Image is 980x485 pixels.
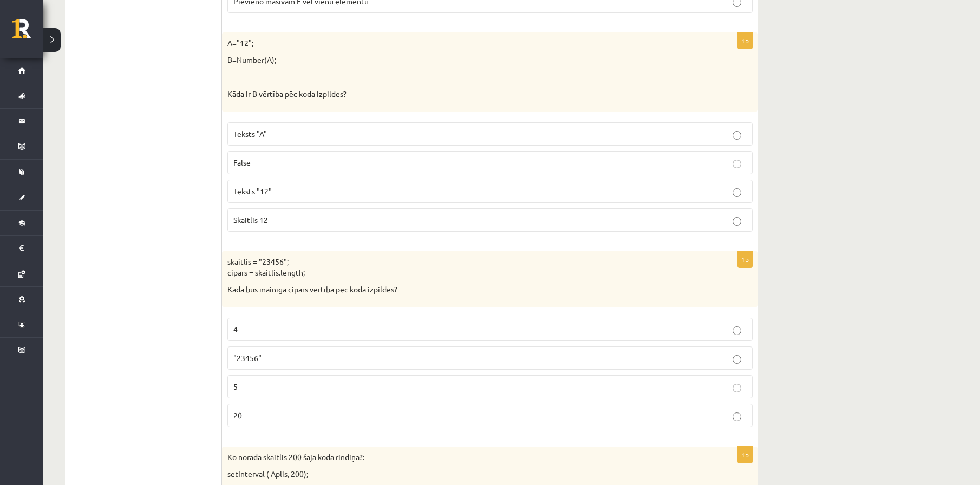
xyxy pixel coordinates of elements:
[733,188,741,197] input: Teksts "12"
[227,257,698,278] p: skaitlis = "23456"; cipars = skaitlis.length;
[737,32,753,49] p: 1p
[233,158,251,167] span: False
[733,384,741,392] input: 5
[733,412,741,421] input: 20
[233,215,268,225] span: Skaitlis 12
[733,326,741,335] input: 4
[733,131,741,140] input: Teksts "A"
[227,89,698,100] p: Kāda ir B vērtība pēc koda izpildes?
[227,55,698,65] p: B=Number(A);
[733,355,741,364] input: "23456"
[737,446,753,463] p: 1p
[227,469,698,480] p: setInterval ( Aplis, 200);
[737,251,753,268] p: 1p
[733,160,741,168] input: False
[733,217,741,226] input: Skaitlis 12
[227,452,698,463] p: Ko norāda skaitlis 200 šajā koda rindiņā?:
[233,382,238,391] span: 5
[233,186,272,196] span: Teksts "12"
[12,19,43,46] a: Rīgas 1. Tālmācības vidusskola
[227,284,698,295] p: Kāda būs mainīgā cipars vērtība pēc koda izpildes?
[233,353,262,363] span: "23456"
[227,38,698,49] p: A="12";
[233,324,238,334] span: 4
[233,410,242,420] span: 20
[233,129,267,139] span: Teksts "A"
